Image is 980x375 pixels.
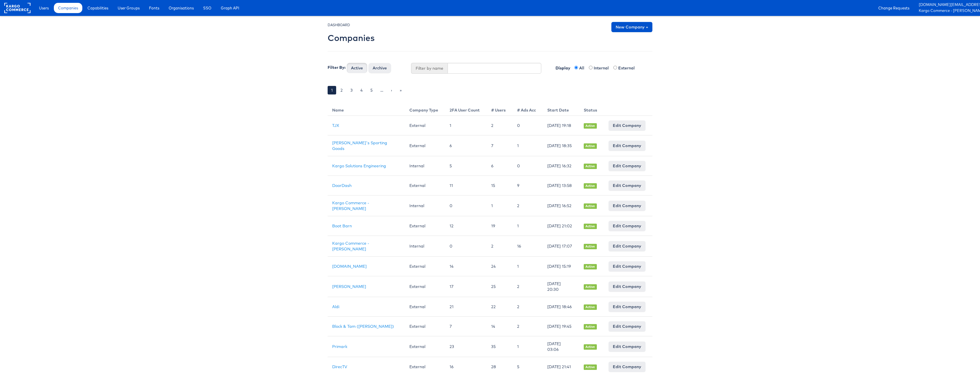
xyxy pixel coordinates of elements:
a: Capabilities [83,3,113,13]
td: [DATE] 21:02 [543,216,579,236]
td: Internal [405,236,445,257]
td: External [405,297,445,317]
a: 2 [337,86,346,94]
a: 1 [328,86,336,94]
a: Kargo Commerce - [PERSON_NAME] [919,8,976,14]
a: Primark [332,344,347,349]
a: Edit Company [609,341,646,352]
td: 6 [487,156,513,176]
td: 0 [513,116,543,135]
a: 3 [347,86,356,94]
td: 35 [487,336,513,357]
a: [PERSON_NAME] [332,284,366,289]
a: [PERSON_NAME]'s Sporting Goods [332,140,387,151]
td: 0 [445,236,487,257]
th: # Users [487,103,513,116]
span: User Groups [118,5,140,11]
td: External [405,216,445,236]
td: 1 [513,257,543,276]
td: Internal [405,195,445,216]
span: Active [584,324,597,329]
a: Aldi [332,304,339,309]
td: 1 [513,216,543,236]
a: [DOMAIN_NAME] [332,264,367,269]
a: 4 [357,86,366,94]
th: Company Type [405,103,445,116]
span: Users [39,5,49,11]
span: Active [584,244,597,249]
td: External [405,135,445,156]
td: 2 [513,297,543,317]
td: [DATE] 18:46 [543,297,579,317]
td: 17 [445,276,487,297]
td: 7 [487,135,513,156]
a: Edit Company [609,281,646,292]
small: DASHBOARD [328,23,350,27]
td: [DATE] 16:32 [543,156,579,176]
a: Block & Tam ([PERSON_NAME]) [332,324,394,329]
label: All [579,65,588,71]
td: 12 [445,216,487,236]
td: 24 [487,257,513,276]
a: Kargo Commerce - [PERSON_NAME] [332,200,369,211]
a: SSO [199,3,216,13]
td: 19 [487,216,513,236]
a: Edit Company [609,201,646,211]
td: 22 [487,297,513,317]
td: [DATE] 13:58 [543,176,579,195]
a: New Company + [611,22,652,32]
th: Name [328,103,405,116]
span: Active [584,143,597,149]
h2: Companies [328,33,375,43]
a: Companies [54,3,82,13]
td: [DATE] 19:45 [543,317,579,336]
td: 2 [487,236,513,257]
span: Active [584,183,597,189]
td: 1 [487,195,513,216]
td: 1 [513,336,543,357]
button: Archive [368,63,391,73]
span: Active [584,264,597,269]
a: Edit Company [609,261,646,271]
th: # Ads Acc [513,103,543,116]
a: Edit Company [609,161,646,171]
td: 2 [487,116,513,135]
a: DoorDash [332,183,352,188]
span: Active [584,364,597,370]
a: » [396,86,405,94]
a: 5 [367,86,376,94]
td: 23 [445,336,487,357]
a: Organisations [164,3,198,13]
label: Display [550,63,573,71]
td: External [405,116,445,135]
td: 2 [513,195,543,216]
a: Fonts [145,3,164,13]
label: Internal [594,65,612,71]
a: Edit Company [609,180,646,191]
td: 1 [513,135,543,156]
span: Fonts [149,5,159,11]
span: Filter by name [411,63,448,74]
td: 6 [445,135,487,156]
td: 0 [513,156,543,176]
td: 0 [445,195,487,216]
td: [DATE] 18:35 [543,135,579,156]
td: [DATE] 19:18 [543,116,579,135]
a: Edit Company [609,120,646,131]
span: Active [584,284,597,290]
td: 15 [487,176,513,195]
span: Active [584,164,597,169]
th: 2FA User Count [445,103,487,116]
a: TJX [332,123,339,128]
td: [DATE] 15:19 [543,257,579,276]
td: External [405,276,445,297]
a: Edit Company [609,221,646,231]
button: Active [347,63,367,73]
a: Graph API [217,3,244,13]
td: 2 [513,317,543,336]
span: Capabilities [87,5,108,11]
td: Internal [405,156,445,176]
label: Filter By: [328,65,346,70]
a: User Groups [113,3,144,13]
th: Start Date [543,103,579,116]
